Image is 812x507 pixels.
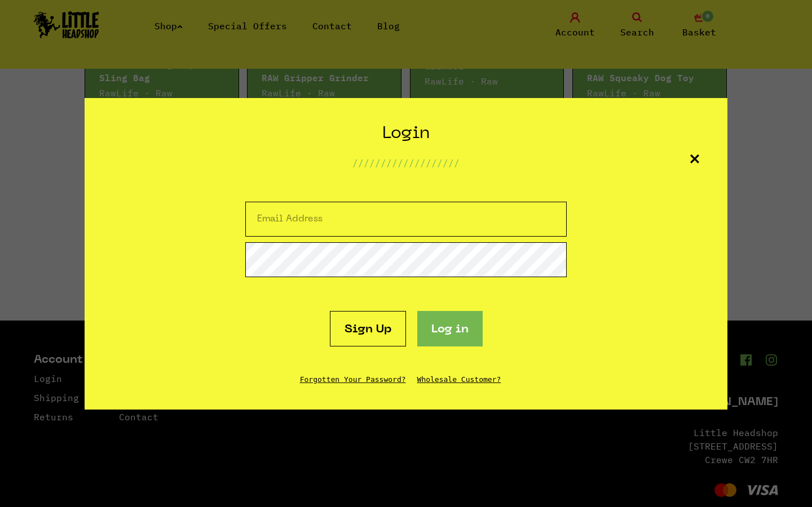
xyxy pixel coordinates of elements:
[352,156,460,170] p: ///////////////////
[417,375,501,384] a: Wholesale Customer?
[417,311,483,346] button: Log in
[300,375,406,384] a: Forgotten Your Password?
[330,311,406,346] a: Sign Up
[352,123,460,145] h2: Login
[245,202,567,237] input: Email Address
